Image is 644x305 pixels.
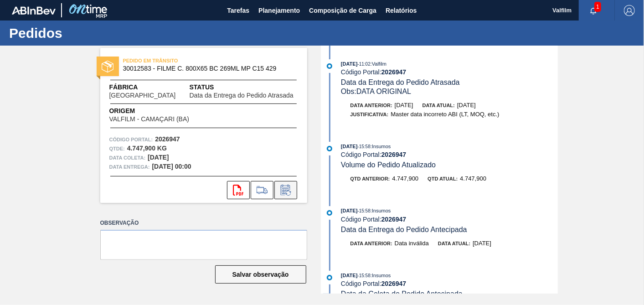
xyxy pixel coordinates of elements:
span: [DATE] [341,208,357,213]
span: [DATE] [395,102,413,109]
span: : Insumos [371,208,391,213]
span: : Valfilm [371,61,386,67]
span: Data coleta: [109,153,146,162]
img: Logout [624,5,635,16]
span: [DATE] [341,273,357,278]
span: 4.747,900 [460,175,486,182]
span: VALFILM - CAMAÇARI (BA) [109,116,190,123]
span: - 15:58 [358,208,371,213]
span: Data atual: [422,103,455,108]
span: Qtde : [109,144,125,153]
span: Composição de Carga [309,5,376,16]
span: Data da Coleta do Pedido Antecipada [341,290,463,298]
strong: [DATE] 00:00 [152,163,191,170]
strong: 2026947 [381,280,407,287]
strong: 2026947 [381,68,407,76]
span: Data atual: [438,241,470,246]
strong: [DATE] [148,154,169,161]
span: Status [190,83,298,92]
img: atual [327,210,332,216]
span: [DATE] [457,102,476,109]
span: Código Portal: [109,135,153,144]
span: : Insumos [371,273,391,278]
span: Obs: DATA ORIGINAL [341,88,411,95]
img: TNhmsLtSVTkK8tSr43FrP2fwEKptu5GPRR3wAAAABJRU5ErkJggg== [12,6,56,15]
button: Notificações [579,4,608,17]
strong: 2026947 [381,151,407,158]
div: Código Portal: [341,216,557,223]
div: Código Portal: [341,68,557,76]
span: Data da Entrega do Pedido Atrasada [190,92,294,99]
span: [DATE] [473,240,491,247]
span: Planejamento [258,5,300,16]
span: - 15:58 [358,273,371,278]
img: atual [327,146,332,151]
span: Qtd anterior: [350,176,390,181]
span: 4.747,900 [392,175,418,182]
span: Data anterior: [350,241,392,246]
div: Código Portal: [341,151,557,158]
span: Origem [109,106,215,116]
img: atual [327,63,332,69]
span: : Insumos [371,144,391,149]
span: Justificativa: [350,112,389,117]
span: [GEOGRAPHIC_DATA] [109,92,176,99]
strong: 2026947 [381,216,407,223]
span: Data inválida [395,240,429,247]
div: Ir para Composição de Carga [251,181,273,199]
span: - 11:02 [358,62,371,67]
span: Data da Entrega do Pedido Atrasada [341,78,460,86]
span: Data entrega: [109,162,150,171]
span: Tarefas [227,5,249,16]
span: Qtd atual: [428,176,458,181]
span: PEDIDO EM TRÂNSITO [123,56,251,65]
span: Data da Entrega do Pedido Antecipada [341,226,467,233]
label: Observação [100,217,307,230]
span: 1 [594,2,601,12]
span: Fábrica [109,83,190,92]
img: atual [327,275,332,280]
span: Data anterior: [350,103,392,108]
div: Código Portal: [341,280,557,287]
span: - 15:58 [358,144,371,149]
strong: 4.747,900 KG [127,145,167,152]
div: Abrir arquivo PDF [227,181,250,199]
span: [DATE] [341,61,357,67]
span: Master data incorreto ABI (LT, MOQ, etc.) [391,111,499,118]
span: [DATE] [341,144,357,149]
div: Informar alteração no pedido [274,181,297,199]
span: 30012583 - FILME C. 800X65 BC 269ML MP C15 429 [123,65,289,72]
button: Salvar observação [215,265,306,284]
h1: Pedidos [9,28,171,38]
strong: 2026947 [155,135,180,143]
img: status [102,61,113,72]
span: Volume do Pedido Atualizado [341,161,436,169]
span: Relatórios [386,5,417,16]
